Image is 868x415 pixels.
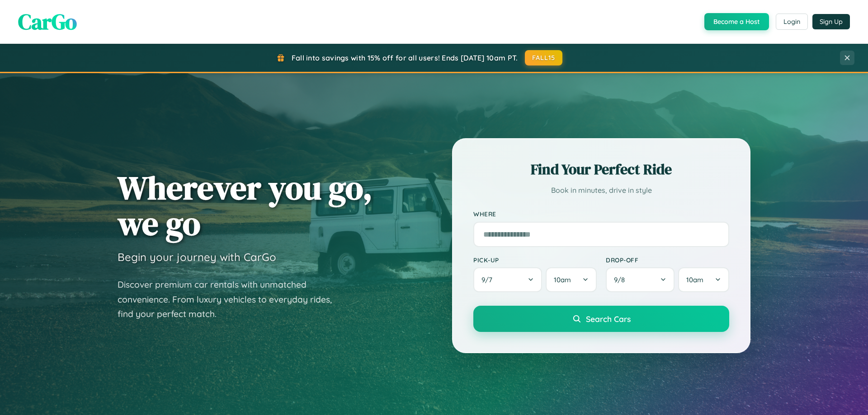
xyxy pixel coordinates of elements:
[18,7,77,37] span: CarGo
[118,277,344,322] p: Discover premium car rentals with unmatched convenience. From luxury vehicles to everyday rides, ...
[546,267,597,292] button: 10am
[473,256,597,264] label: Pick-up
[473,210,729,218] label: Where
[614,275,629,284] span: 9 / 8
[481,275,497,284] span: 9 / 7
[606,256,729,264] label: Drop-off
[704,13,769,30] button: Become a Host
[812,14,850,29] button: Sign Up
[118,250,276,264] h3: Begin your journey with CarGo
[118,170,373,241] h1: Wherever you go, we go
[606,267,675,292] button: 9/8
[292,53,518,62] span: Fall into savings with 15% off for all users! Ends [DATE] 10am PT.
[686,275,703,284] span: 10am
[473,184,729,197] p: Book in minutes, drive in style
[473,306,729,332] button: Search Cars
[776,14,808,30] button: Login
[525,50,563,65] button: FALL15
[586,314,631,324] span: Search Cars
[554,275,571,284] span: 10am
[678,267,729,292] button: 10am
[473,267,542,292] button: 9/7
[473,159,729,179] h2: Find Your Perfect Ride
